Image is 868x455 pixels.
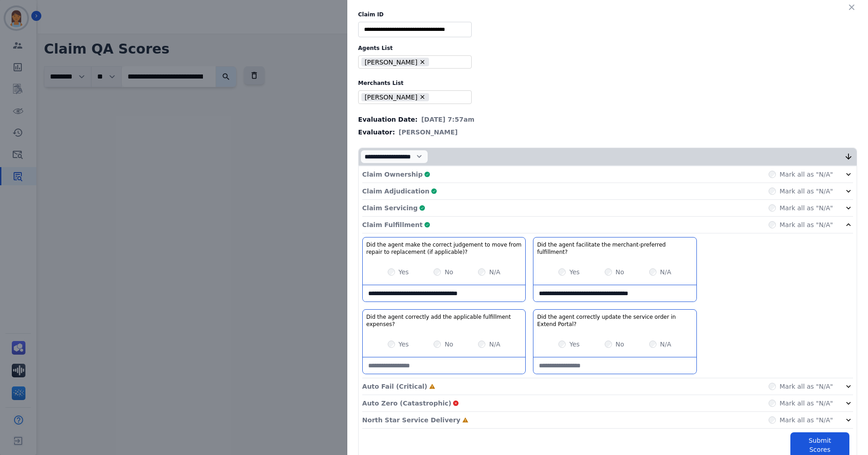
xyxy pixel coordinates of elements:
[537,313,692,328] h3: Did the agent correctly update the service order in Extend Portal?
[362,220,423,229] p: Claim Fulfillment
[616,267,624,277] label: No
[366,241,522,256] h3: Did the agent make the correct judgement to move from repair to replacement (if applicable)?
[779,382,833,391] label: Mark all as "N/A"
[362,187,429,196] p: Claim Adjudication
[362,399,451,408] p: Auto Zero (Catastrophic)
[779,399,833,408] label: Mark all as "N/A"
[779,170,833,179] label: Mark all as "N/A"
[358,45,857,52] label: Agents List
[419,59,426,65] button: Remove Jauvier Davis
[358,11,857,18] label: Claim ID
[361,93,429,102] li: [PERSON_NAME]
[616,340,624,349] label: No
[444,340,453,349] label: No
[362,170,423,179] p: Claim Ownership
[361,58,429,66] li: [PERSON_NAME]
[660,267,671,277] label: N/A
[779,220,833,229] label: Mark all as "N/A"
[362,415,460,425] p: North Star Service Delivery
[421,115,474,124] span: [DATE] 7:57am
[779,187,833,196] label: Mark all as "N/A"
[660,340,671,349] label: N/A
[537,241,692,256] h3: Did the agent facilitate the merchant-preferred fulfillment?
[362,382,427,391] p: Auto Fail (Critical)
[360,92,466,103] ul: selected options
[569,340,580,349] label: Yes
[489,340,500,349] label: N/A
[362,203,418,213] p: Claim Servicing
[366,313,522,328] h3: Did the agent correctly add the applicable fulfillment expenses?
[444,267,453,277] label: No
[399,340,409,349] label: Yes
[358,79,857,87] label: Merchants List
[399,128,458,137] span: [PERSON_NAME]
[399,267,409,277] label: Yes
[358,128,857,137] div: Evaluator:
[358,115,857,124] div: Evaluation Date:
[419,94,426,100] button: Remove Ross-simons
[779,415,833,425] label: Mark all as "N/A"
[779,203,833,213] label: Mark all as "N/A"
[569,267,580,277] label: Yes
[360,57,466,68] ul: selected options
[489,267,500,277] label: N/A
